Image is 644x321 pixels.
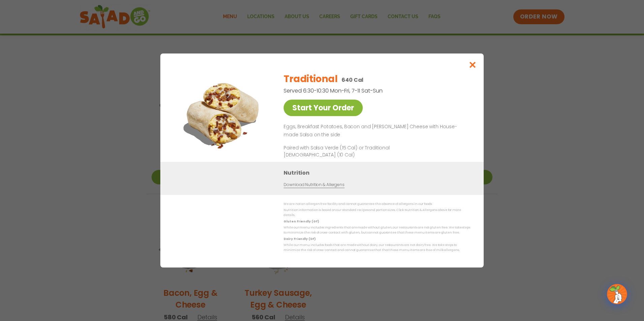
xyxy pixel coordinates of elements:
[284,237,315,241] strong: Dairy Friendly (DF)
[284,100,363,116] a: Start Your Order
[284,219,319,223] strong: Gluten Friendly (GF)
[284,208,470,218] p: Nutrition information is based on our standard recipes and portion sizes. Click Nutrition & Aller...
[284,225,470,236] p: While our menu includes ingredients that are made without gluten, our restaurants are not gluten ...
[284,144,408,158] p: Paired with Salsa Verde (15 Cal) or Traditional [DEMOGRAPHIC_DATA] (10 Cal)
[284,72,337,86] h2: Traditional
[462,53,484,76] button: Close modal
[284,182,344,188] a: Download Nutrition & Allergens
[284,243,470,253] p: While our menu includes foods that are made without dairy, our restaurants are not dairy free. We...
[284,86,435,95] p: Served 6:30-10:30 Mon-Fri, 7-11 Sat-Sun
[175,67,270,162] img: Featured product photo for Traditional
[342,76,363,84] p: 640 Cal
[284,123,468,139] p: Eggs, Breakfast Potatoes, Bacon and [PERSON_NAME] Cheese with House-made Salsa on the side
[284,169,474,177] h3: Nutrition
[284,202,470,207] p: We are not an allergen free facility and cannot guarantee the absence of allergens in our foods.
[608,285,626,304] img: wpChatIcon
